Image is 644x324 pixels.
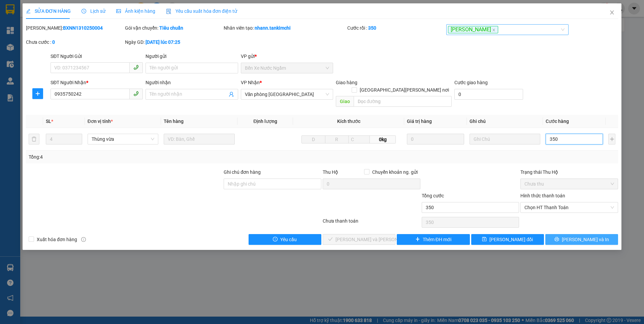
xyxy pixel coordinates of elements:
[82,8,105,14] span: Lịch sử
[347,24,445,32] div: Cước rồi :
[492,28,495,32] span: close
[26,24,124,32] div: [PERSON_NAME]:
[608,134,615,144] button: plus
[337,119,360,124] span: Kích thước
[92,134,155,144] span: Thùng vừa
[63,25,103,31] b: BXNN1310250004
[51,53,143,60] div: SĐT Người Gửi
[82,9,86,13] span: clock-circle
[26,8,71,14] span: SỬA ĐƠN HÀNG
[164,134,235,144] input: VD: Bàn, Ghế
[489,236,533,243] span: [PERSON_NAME] đổi
[603,3,621,22] button: Close
[81,237,86,242] span: info-circle
[273,237,278,242] span: exclamation-circle
[357,86,452,94] span: [GEOGRAPHIC_DATA][PERSON_NAME] nơi
[562,236,609,243] span: [PERSON_NAME] và In
[454,89,523,100] input: Cước giao hàng
[245,63,329,73] span: Bến Xe Nước Ngầm
[336,80,357,85] span: Giao hàng
[46,119,51,124] span: SL
[26,9,31,13] span: edit
[397,234,470,245] button: plusThêm ĐH mới
[116,9,121,13] span: picture
[253,119,277,124] span: Định lượng
[422,193,444,198] span: Tổng cước
[354,96,452,107] input: Dọc đường
[554,237,559,242] span: printer
[29,153,249,161] div: Tổng: 4
[336,96,354,107] span: Giao
[407,134,464,144] input: 0
[520,193,565,198] label: Hình thức thanh toán
[125,38,223,46] div: Ngày GD:
[133,65,139,70] span: phone
[164,119,184,124] span: Tên hàng
[467,115,543,128] th: Ghi chú
[470,134,541,144] input: Ghi Chú
[224,169,261,175] label: Ghi chú đơn hàng
[29,134,39,144] button: delete
[609,10,615,15] span: close
[26,38,124,46] div: Chưa cước :
[471,234,544,245] button: save[PERSON_NAME] đổi
[146,79,238,86] div: Người nhận
[116,8,155,14] span: Ảnh kiện hàng
[241,53,333,60] div: VP gửi
[241,80,260,85] span: VP Nhận
[224,179,321,189] input: Ghi chú đơn hàng
[166,8,237,14] span: Yêu cầu xuất hóa đơn điện tử
[146,53,238,60] div: Người gửi
[224,24,346,32] div: Nhân viên tạo:
[229,92,234,97] span: user-add
[159,25,183,31] b: Tiêu chuẩn
[369,168,420,176] span: Chuyển khoản ng. gửi
[323,234,395,245] button: check[PERSON_NAME] và [PERSON_NAME] hàng
[454,80,488,85] label: Cước giao hàng
[146,39,180,45] b: [DATE] lúc 07:25
[52,39,55,45] b: 0
[322,217,421,229] div: Chưa thanh toán
[245,89,329,99] span: Văn phòng Đà Nẵng
[545,234,618,245] button: printer[PERSON_NAME] và In
[524,202,614,213] span: Chọn HT Thanh Toán
[51,79,143,86] div: SĐT Người Nhận
[368,25,376,31] b: 350
[33,91,43,96] span: plus
[301,135,325,143] input: D
[34,236,80,243] span: Xuất hóa đơn hàng
[88,119,113,124] span: Đơn vị tính
[166,9,171,14] img: icon
[323,169,338,175] span: Thu Hộ
[407,119,432,124] span: Giá trị hàng
[32,88,43,99] button: plus
[125,24,223,32] div: Gói vận chuyển:
[280,236,297,243] span: Yêu cầu
[546,119,569,124] span: Cước hàng
[133,91,139,96] span: phone
[448,26,498,34] span: [PERSON_NAME]
[255,25,291,31] b: nhann.tankimchi
[415,237,420,242] span: plus
[524,179,614,189] span: Chưa thu
[370,135,396,143] span: 0kg
[520,168,618,176] div: Trạng thái Thu Hộ
[482,237,487,242] span: save
[249,234,321,245] button: exclamation-circleYêu cầu
[348,135,370,143] input: C
[423,236,451,243] span: Thêm ĐH mới
[325,135,349,143] input: R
